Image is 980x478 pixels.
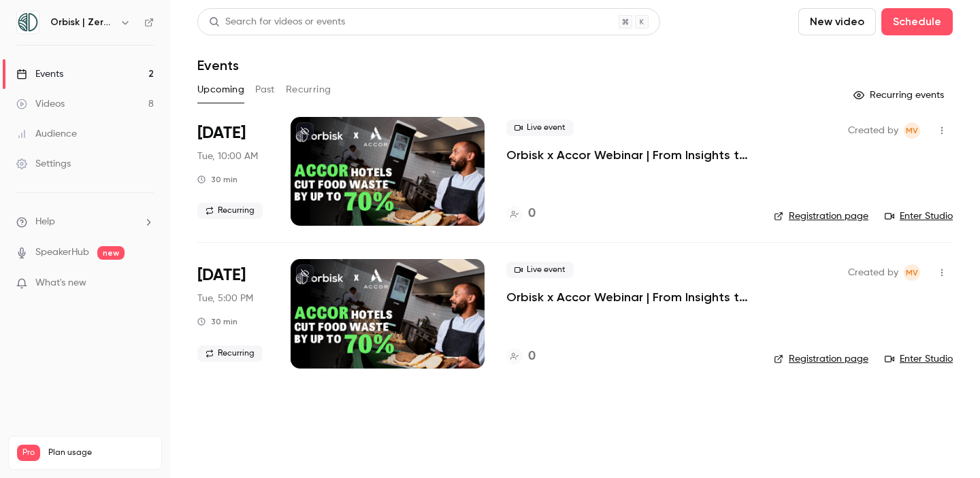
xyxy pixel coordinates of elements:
[506,347,536,366] a: 0
[16,97,65,111] div: Videos
[17,445,40,461] span: Pro
[506,120,574,136] span: Live event
[906,122,918,139] span: MV
[16,215,154,229] li: help-dropdown-opener
[506,262,574,278] span: Live event
[255,79,275,101] button: Past
[506,289,752,305] a: Orbisk x Accor Webinar | From Insights to Actions: Create Your Personalized Food Waste Plan with ...
[197,259,269,368] div: Sep 16 Tue, 5:00 PM (Europe/Amsterdam)
[50,16,114,29] h6: Orbisk | Zero Food Waste
[885,352,953,366] a: Enter Studio
[197,122,246,144] span: [DATE]
[197,174,238,185] div: 30 min
[16,67,63,81] div: Events
[17,12,39,33] img: Orbisk | Zero Food Waste
[197,316,238,327] div: 30 min
[16,157,71,171] div: Settings
[774,352,868,366] a: Registration page
[848,122,898,139] span: Created by
[48,447,153,458] span: Plan usage
[35,245,89,260] a: SpeakerHub
[197,292,253,305] span: Tue, 5:00 PM
[35,276,86,290] span: What's new
[904,122,920,139] span: Mariniki Vasileiou
[197,345,263,362] span: Recurring
[209,15,345,29] div: Search for videos or events
[528,347,536,366] h4: 0
[197,203,263,219] span: Recurring
[847,84,953,106] button: Recurring events
[881,8,953,35] button: Schedule
[97,246,125,260] span: new
[35,215,55,229] span: Help
[506,205,536,223] a: 0
[528,205,536,223] h4: 0
[506,147,752,163] a: Orbisk x Accor Webinar | From Insights to Actions: Create Your Personalized Food Waste Plan with ...
[197,79,244,101] button: Upcoming
[906,264,918,281] span: MV
[197,57,239,73] h1: Events
[197,150,258,163] span: Tue, 10:00 AM
[16,127,77,141] div: Audience
[197,117,269,226] div: Sep 16 Tue, 10:00 AM (Europe/Amsterdam)
[286,79,331,101] button: Recurring
[798,8,876,35] button: New video
[137,277,154,290] iframe: Noticeable Trigger
[848,264,898,281] span: Created by
[774,209,868,223] a: Registration page
[904,264,920,281] span: Mariniki Vasileiou
[885,209,953,223] a: Enter Studio
[197,264,246,286] span: [DATE]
